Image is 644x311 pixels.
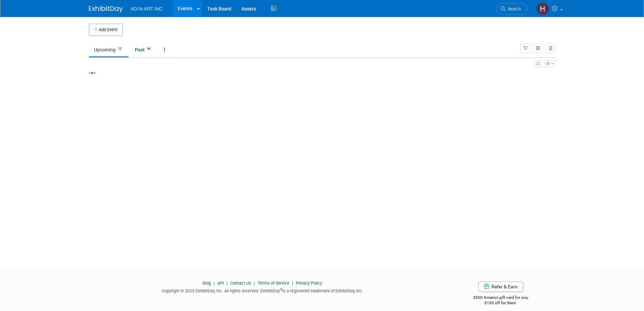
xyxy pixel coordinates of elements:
[252,281,257,286] span: |
[446,290,555,306] div: $500 Amazon gift card for you,
[89,6,123,13] img: ExhibitDay
[202,281,211,286] a: Blog
[536,2,549,15] img: Hershel Brod
[478,282,523,292] a: Refer & Earn
[290,281,295,286] span: |
[230,281,251,286] a: Contact Us
[212,281,216,286] span: |
[496,3,527,15] a: Search
[217,281,224,286] a: API
[131,6,163,12] span: AD-N-ART INC
[280,288,282,291] sup: ®
[296,281,322,286] a: Privacy Policy
[258,281,289,286] a: Terms of Service
[505,6,521,12] span: Search
[116,46,123,51] span: 12
[145,46,152,51] span: 64
[89,286,436,294] div: Copyright © 2025 ExhibitDay, Inc. All rights reserved. ExhibitDay is a registered trademark of Ex...
[446,300,555,306] div: $150 off for them.
[225,281,229,286] span: |
[130,43,158,56] a: Past64
[89,43,128,56] a: Upcoming12
[89,24,123,36] button: Add Event
[89,72,96,74] img: loading...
